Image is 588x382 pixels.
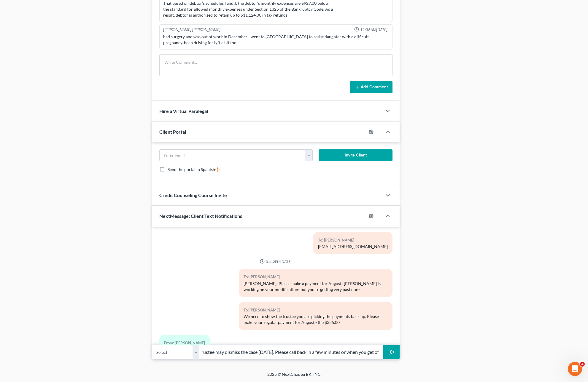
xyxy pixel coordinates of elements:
iframe: Intercom live chat [568,362,582,376]
div: To: [PERSON_NAME] [244,274,388,280]
span: 11:36AM[DATE] [360,27,387,33]
span: NextMessage: Client Text Notifications [159,213,242,219]
span: Hire a Virtual Paralegal [159,108,208,114]
div: To: [PERSON_NAME] [244,307,388,314]
span: 4 [580,362,585,367]
span: Credit Counseling Course Invite [159,192,227,198]
input: Enter email [160,150,306,161]
div: 2025 © NextChapterBK, INC [125,371,463,382]
div: [EMAIL_ADDRESS][DOMAIN_NAME] [318,244,388,250]
div: From: [PERSON_NAME] [164,340,205,346]
input: Say something... [200,345,384,359]
span: Client Portal [159,129,186,135]
div: 01:12PM[DATE] [159,259,393,264]
div: We need to show the trustee you are picking the payments back up. Please make your regular paymen... [244,314,388,325]
div: That based on debtor’s schedules I and J, the debtor’s monthly expenses are $927.00 below the sta... [163,0,389,18]
div: To: [PERSON_NAME] [318,237,388,244]
button: Invite Client [319,149,392,161]
div: [PERSON_NAME] [PERSON_NAME] [163,27,220,33]
span: Send the portal in Spanish [168,167,215,172]
div: [PERSON_NAME]: Please make a payment for August- [PERSON_NAME] is working on your modification- b... [244,281,388,293]
button: Add Comment [350,81,392,93]
div: had surgery and was out of work in December - went to [GEOGRAPHIC_DATA] to assist daughter with a... [163,34,389,46]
